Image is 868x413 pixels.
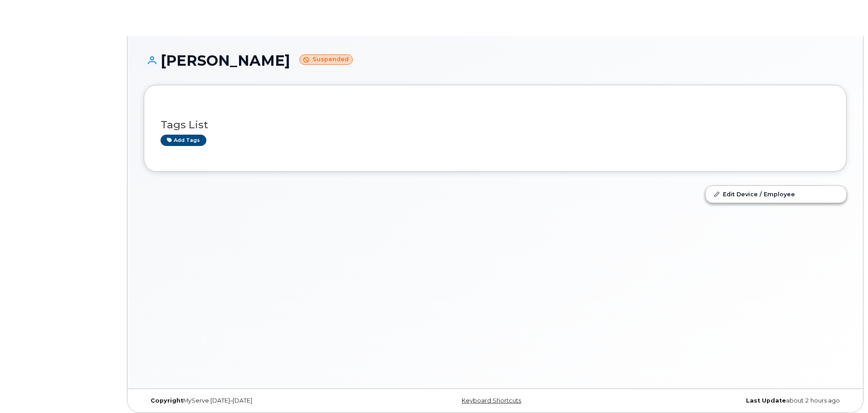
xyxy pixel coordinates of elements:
div: MyServe [DATE]–[DATE] [144,397,378,404]
a: Add tags [161,135,206,146]
h3: Tags List [161,119,830,131]
a: Edit Device / Employee [706,186,846,202]
strong: Copyright [151,397,183,404]
strong: Last Update [746,397,786,404]
h1: [PERSON_NAME] [144,53,847,68]
small: Suspended [299,54,353,65]
div: about 2 hours ago [612,397,847,404]
a: Keyboard Shortcuts [462,397,521,404]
